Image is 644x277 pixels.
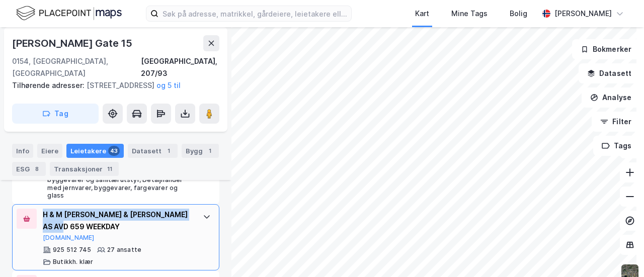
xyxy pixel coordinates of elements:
[594,229,644,277] iframe: Chat Widget
[32,164,42,174] div: 8
[182,144,219,158] div: Bygg
[415,8,429,20] div: Kart
[582,87,640,108] button: Analyse
[593,136,640,156] button: Tags
[16,5,122,22] img: logo.f888ab2527a4732fd821a326f86c7f29.svg
[128,144,178,158] div: Datasett
[37,144,62,158] div: Eiere
[43,234,95,242] button: [DOMAIN_NAME]
[592,112,640,132] button: Filter
[205,146,215,156] div: 1
[50,162,119,176] div: Transaksjoner
[12,144,33,158] div: Info
[510,8,527,20] div: Bolig
[43,209,193,233] div: H & M [PERSON_NAME] & [PERSON_NAME] AS AVD 659 WEEKDAY
[164,146,174,156] div: 1
[572,39,640,59] button: Bokmerker
[12,81,87,89] span: Tilhørende adresser:
[141,55,219,79] div: [GEOGRAPHIC_DATA], 207/93
[12,35,134,51] div: [PERSON_NAME] Gate 15
[66,144,124,158] div: Leietakere
[12,79,211,91] div: [STREET_ADDRESS]
[12,162,46,176] div: ESG
[108,146,120,156] div: 43
[47,168,193,200] div: Engroshandel med [PERSON_NAME], trelast, byggevarer og sanitærutstyr, Detaljhandel med jernvarer,...
[12,55,141,79] div: 0154, [GEOGRAPHIC_DATA], [GEOGRAPHIC_DATA]
[579,63,640,83] button: Datasett
[451,8,488,20] div: Mine Tags
[554,8,612,20] div: [PERSON_NAME]
[107,246,141,254] div: 27 ansatte
[105,164,115,174] div: 11
[12,104,99,124] button: Tag
[158,6,351,21] input: Søk på adresse, matrikkel, gårdeiere, leietakere eller personer
[53,246,91,254] div: 925 512 745
[53,258,94,266] div: Butikkh. klær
